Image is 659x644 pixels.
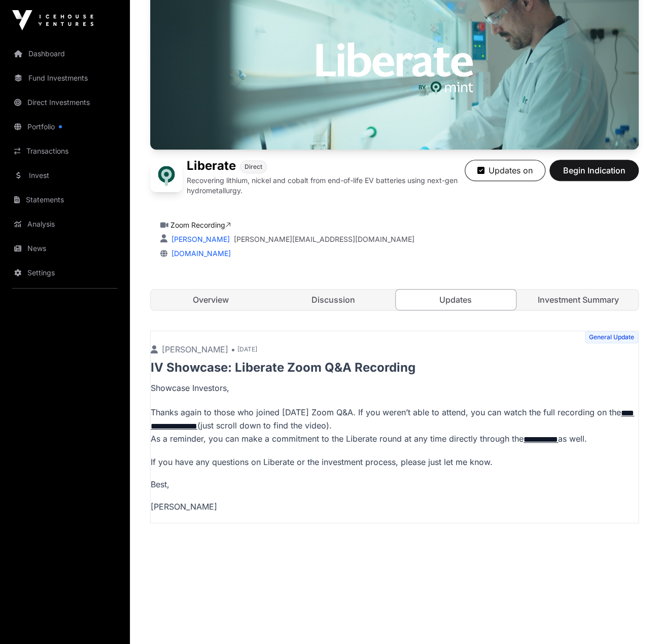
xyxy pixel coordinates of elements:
[151,382,638,446] p: Showcase Investors, Thanks again to those who joined [DATE] Zoom Q&A. If you weren’t able to atte...
[151,456,638,468] p: If you have any questions on Liberate or the investment process, please just let me know.
[562,164,626,176] span: Begin Indication
[245,163,262,171] span: Direct
[151,500,638,513] p: [PERSON_NAME]
[187,175,465,196] p: Recovering lithium, nickel and cobalt from end-of-life EV batteries using next-gen hydrometallurgy.
[395,289,516,310] a: Updates
[150,160,183,192] img: Liberate
[151,478,638,490] p: Best,
[167,249,231,258] a: [DOMAIN_NAME]
[465,160,545,181] button: Updates on
[8,43,122,65] a: Dashboard
[8,189,122,211] a: Statements
[8,213,122,235] a: Analysis
[151,343,235,355] p: [PERSON_NAME] •
[549,160,639,181] button: Begin Indication
[8,116,122,138] a: Portfolio
[273,290,393,310] a: Discussion
[151,290,271,310] a: Overview
[8,91,122,114] a: Direct Investments
[549,170,639,180] a: Begin Indication
[151,290,638,310] nav: Tabs
[8,262,122,284] a: Settings
[8,164,122,187] a: Invest
[234,234,414,244] a: [PERSON_NAME][EMAIL_ADDRESS][DOMAIN_NAME]
[12,10,93,30] img: Icehouse Ventures Logo
[608,595,659,644] iframe: Chat Widget
[151,360,638,376] p: IV Showcase: Liberate Zoom Q&A Recording
[585,331,638,343] span: General Update
[8,237,122,260] a: News
[169,235,230,243] a: [PERSON_NAME]
[8,67,122,89] a: Fund Investments
[518,290,638,310] a: Investment Summary
[8,140,122,162] a: Transactions
[170,221,231,229] a: Zoom Recording
[237,345,257,353] span: [DATE]
[187,160,236,173] h1: Liberate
